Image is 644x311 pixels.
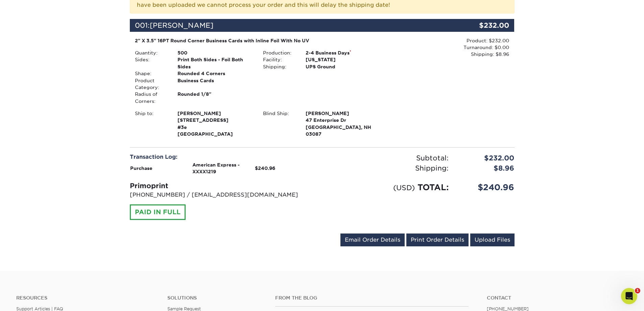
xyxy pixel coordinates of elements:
div: Facility: [258,56,301,63]
span: #3e [177,124,253,131]
div: Ship to: [130,110,172,138]
span: [PERSON_NAME] [306,110,381,117]
div: Transaction Log: [130,153,317,161]
div: $232.00 [454,153,520,163]
a: Contact [487,295,628,301]
p: [PHONE_NUMBER] / [EMAIL_ADDRESS][DOMAIN_NAME] [130,191,317,199]
span: TOTAL: [418,182,449,192]
div: [US_STATE] [301,56,386,63]
div: Primoprint [130,181,317,191]
div: Product Category: [130,77,172,91]
strong: [GEOGRAPHIC_DATA] [177,110,253,137]
div: Rounded 1/8" [172,91,258,105]
a: Email Order Details [340,234,405,246]
span: [STREET_ADDRESS] [177,117,253,124]
div: 2" X 3.5" 16PT Round Corner Business Cards with Inline Foil With No UV [135,37,381,44]
a: Print Order Details [406,234,469,246]
div: $232.00 [450,19,515,32]
a: Upload Files [470,234,515,246]
span: [PERSON_NAME] [177,110,253,117]
div: Subtotal: [322,153,454,163]
div: Blind Ship: [258,110,301,138]
div: 001: [130,19,450,32]
strong: American Express - XXXX1219 [192,162,240,174]
iframe: Intercom live chat [621,288,637,304]
div: Radius of Corners: [130,91,172,105]
div: Product: $232.00 Turnaround: $0.00 Shipping: $8.96 [386,37,509,58]
div: Quantity: [130,49,172,56]
strong: Purchase [130,165,152,171]
div: $240.96 [454,181,520,194]
span: 1 [635,288,640,293]
div: Print Both Sides - Foil Both Sides [172,56,258,70]
div: PAID IN FULL [130,204,186,220]
div: Shipping: [322,163,454,173]
span: [PERSON_NAME] [150,21,213,29]
div: Shape: [130,70,172,77]
div: Shipping: [258,63,301,70]
div: 500 [172,49,258,56]
strong: $240.96 [255,165,275,171]
h4: Resources [16,295,157,301]
h4: From the Blog [275,295,469,301]
span: 47 Enterprise Dr [306,117,381,124]
div: 2-4 Business Days [301,49,386,56]
strong: [GEOGRAPHIC_DATA], NH 03087 [306,110,381,137]
div: UPS Ground [301,63,386,70]
div: Production: [258,49,301,56]
small: (USD) [393,183,415,192]
div: Rounded 4 Corners [172,70,258,77]
div: Sides: [130,56,172,70]
div: $8.96 [454,163,520,173]
div: Business Cards [172,77,258,91]
h4: Solutions [167,295,265,301]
